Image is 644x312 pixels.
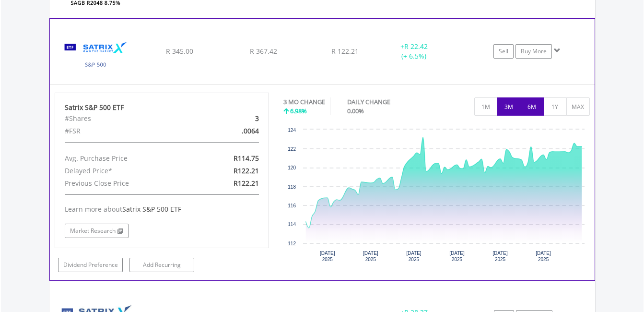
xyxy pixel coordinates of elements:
[378,42,450,61] div: + (+ 6.5%)
[58,125,197,137] div: #FSR
[288,203,296,208] text: 116
[474,97,498,116] button: 1M
[65,103,259,112] div: Satrix S&P 500 ETF
[65,204,259,214] div: Learn more about
[58,152,197,165] div: Avg. Purchase Price
[288,241,296,246] text: 112
[497,97,521,116] button: 3M
[288,165,296,170] text: 120
[65,224,129,238] a: Market Research
[515,44,552,59] a: Buy More
[283,125,590,269] div: Chart. Highcharts interactive chart.
[566,97,590,116] button: MAX
[520,97,544,116] button: 6M
[288,184,296,190] text: 118
[449,251,465,262] text: [DATE] 2025
[250,47,277,56] span: R 367.42
[122,204,181,214] span: Satrix S&P 500 ETF
[543,97,567,116] button: 1Y
[331,47,359,56] span: R 122.21
[347,107,364,115] span: 0.00%
[55,31,137,82] img: TFSA.STX500.png
[197,112,266,125] div: 3
[283,97,325,107] div: 3 MO CHANGE
[404,42,428,51] span: R 22.42
[129,258,194,272] a: Add Recurring
[536,251,551,262] text: [DATE] 2025
[58,177,197,190] div: Previous Close Price
[288,146,296,152] text: 122
[406,251,422,262] text: [DATE] 2025
[288,222,296,227] text: 114
[290,107,307,115] span: 6.98%
[58,112,197,125] div: #Shares
[197,125,266,137] div: .0064
[493,44,514,59] a: Sell
[347,97,424,107] div: DAILY CHANGE
[234,179,259,188] span: R122.21
[234,154,259,163] span: R114.75
[166,47,193,56] span: R 345.00
[288,128,296,133] text: 124
[58,258,123,272] a: Dividend Preference
[492,251,508,262] text: [DATE] 2025
[58,165,197,177] div: Delayed Price*
[283,125,589,269] svg: Interactive chart
[234,166,259,175] span: R122.21
[363,251,378,262] text: [DATE] 2025
[320,251,335,262] text: [DATE] 2025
